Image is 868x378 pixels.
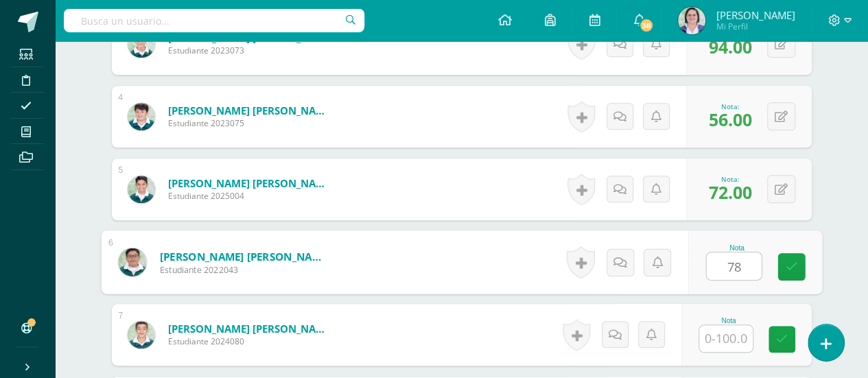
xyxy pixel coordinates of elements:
span: Mi Perfil [716,21,795,32]
a: [PERSON_NAME] [PERSON_NAME] [168,322,333,335]
div: Nota: [709,174,752,184]
img: b62ad25264111a4a5c812507aae03a58.png [128,30,155,58]
img: 81eac816ed8b27dd5787407badb4f092.png [128,176,155,203]
img: 45e8eb9dec7a14da3c02607691830e15.png [118,248,146,276]
span: [PERSON_NAME] [716,8,795,22]
input: 0-100.0 [699,325,753,352]
div: Nota [699,317,759,324]
span: 38 [639,18,654,33]
span: Estudiante 2023073 [168,45,333,56]
div: Nota: [709,102,752,111]
span: 72.00 [709,180,752,204]
a: [PERSON_NAME] [PERSON_NAME] [168,176,333,190]
img: 04ebf47f166a5df640d517db4036cd62.png [128,321,155,349]
a: [PERSON_NAME] [PERSON_NAME] [168,104,333,117]
span: Estudiante 2024080 [168,335,333,347]
img: cb6240ca9060cd5322fbe56422423029.png [678,7,705,34]
a: [PERSON_NAME] [PERSON_NAME] [159,249,329,263]
span: Estudiante 2022043 [159,263,329,276]
span: Estudiante 2023075 [168,117,333,129]
span: 94.00 [709,35,752,58]
span: Estudiante 2025004 [168,190,333,202]
input: Busca un usuario... [64,9,364,32]
div: Nota [705,244,768,251]
img: 391f576db39f6269f2ae09af938b0238.png [128,103,155,130]
input: 0-100.0 [706,252,761,280]
span: 56.00 [709,108,752,131]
